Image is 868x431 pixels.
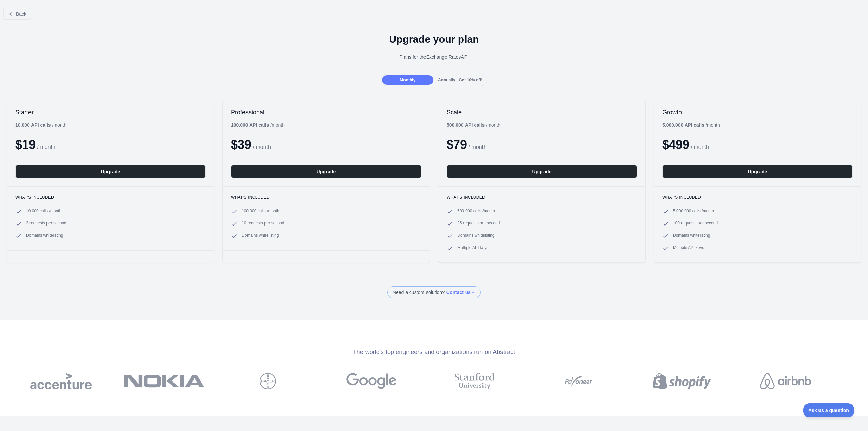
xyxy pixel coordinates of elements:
span: $ 79 [447,138,467,152]
div: / month [447,122,500,129]
h2: Scale [447,108,637,116]
iframe: Toggle Customer Support [803,403,854,417]
b: 500.000 API calls [447,122,485,128]
h2: Professional [231,108,421,116]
